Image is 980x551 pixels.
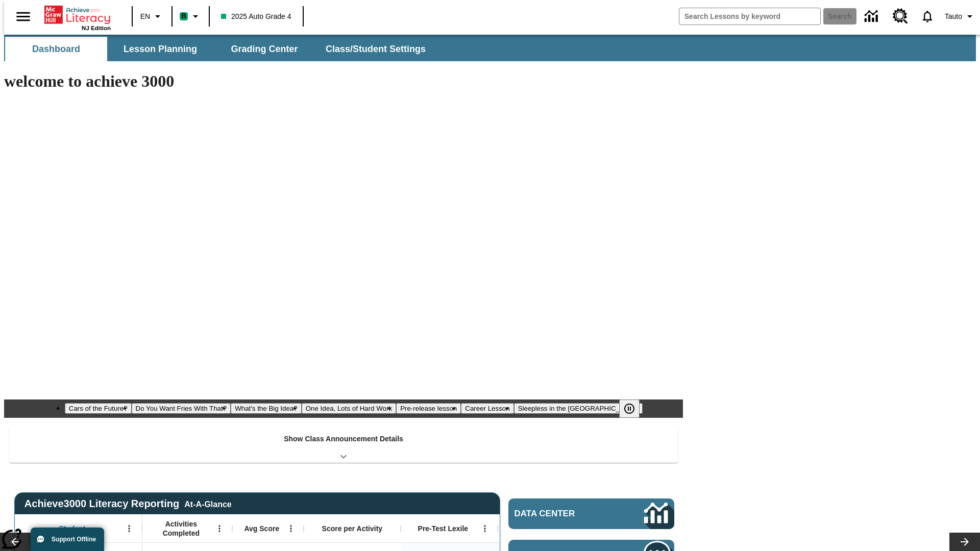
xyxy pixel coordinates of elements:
a: Data Center [508,498,674,529]
div: SubNavbar [4,35,976,61]
div: Show Class Announcement Details [9,428,678,463]
button: Profile/Settings [941,7,980,26]
button: Grading Center [213,37,315,61]
button: Pause [619,399,640,418]
button: Open side menu [8,2,38,32]
a: Notifications [914,3,941,30]
button: Slide 1 Cars of the Future? [65,403,132,414]
button: Slide 6 Career Lesson [461,403,513,414]
span: B [181,10,186,22]
button: Boost Class color is mint green. Change class color [176,7,206,26]
div: At-A-Glance [184,498,231,509]
button: Slide 4 One Idea, Lots of Hard Work [302,403,396,414]
input: search field [679,8,820,24]
button: Language: EN, Select a language [136,7,168,26]
button: Slide 2 Do You Want Fries With That? [132,403,231,414]
span: NJ Edition [82,25,111,31]
a: Resource Center, Will open in new tab [887,3,914,30]
div: SubNavbar [4,37,435,61]
button: Slide 7 Sleepless in the Animal Kingdom [514,403,643,414]
div: Home [44,4,111,31]
a: Home [44,5,111,25]
button: Lesson Planning [109,37,211,61]
button: Open Menu [212,521,227,536]
span: Data Center [514,509,610,519]
button: Open Menu [477,521,493,536]
p: Show Class Announcement Details [284,434,403,444]
h1: welcome to achieve 3000 [4,72,683,91]
span: Activities Completed [148,519,215,538]
span: Score per Activity [322,524,383,533]
span: Tauto [945,11,962,22]
button: Open Menu [121,521,137,536]
button: Slide 3 What's the Big Idea? [231,403,302,414]
button: Open Menu [283,521,299,536]
div: Pause [619,399,650,418]
button: Lesson carousel, Next [949,533,980,551]
button: Slide 5 Pre-release lesson [396,403,461,414]
button: Class/Student Settings [317,37,434,61]
span: 2025 Auto Grade 4 [221,11,291,22]
span: Avg Score [244,524,279,533]
span: Student [59,524,85,533]
span: Pre-Test Lexile [418,524,469,533]
a: Data Center [859,3,887,31]
span: EN [140,11,150,22]
button: Dashboard [5,37,107,61]
span: Achieve3000 Literacy Reporting [24,498,232,510]
span: Support Offline [52,536,96,543]
button: Support Offline [31,528,104,551]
